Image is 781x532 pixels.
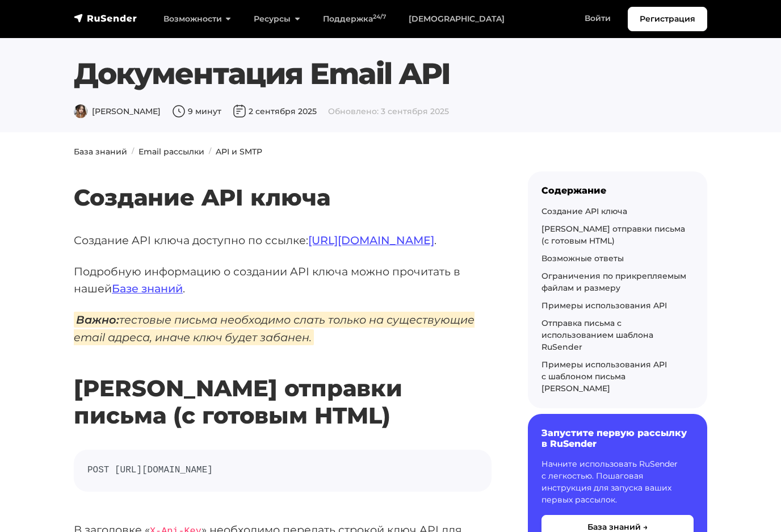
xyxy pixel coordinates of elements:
a: Возможные ответы [541,253,624,263]
p: Подробную информацию о создании API ключа можно прочитать в нашей . [74,263,492,298]
a: [URL][DOMAIN_NAME] [308,233,434,247]
a: Ресурсы [242,7,311,31]
img: RuSender [74,12,137,24]
div: Содержание [541,185,694,196]
img: Время чтения [172,104,186,118]
p: Создание API ключа доступно по ссылке: . [74,232,492,249]
a: Поддержка24/7 [312,7,397,31]
a: [PERSON_NAME] отправки письма (с готовым HTML) [541,224,685,246]
a: Базе знаний [112,282,183,295]
span: 9 минут [172,106,221,116]
a: Возможности [152,7,242,31]
h1: Документация Email API [74,56,707,91]
a: [DEMOGRAPHIC_DATA] [397,7,516,31]
a: Войти [573,7,622,30]
sup: 24/7 [373,13,386,20]
a: Примеры использования API [541,300,667,311]
em: тестовые письма необходимо слать только на существующие email адреса, иначе ключ будет забанен. [74,312,475,345]
span: 2 сентября 2025 [233,106,317,116]
a: Примеры использования API с шаблоном письма [PERSON_NAME] [541,359,667,393]
strong: Важно: [76,313,119,326]
a: Отправка письма с использованием шаблона RuSender [541,318,653,352]
h6: Запустите первую рассылку в RuSender [541,428,694,449]
a: Создание API ключа [541,206,627,216]
p: Начните использовать RuSender с легкостью. Пошаговая инструкция для запуска ваших первых рассылок. [541,458,694,506]
span: Обновлено: 3 сентября 2025 [328,106,449,116]
code: POST [URL][DOMAIN_NAME] [87,463,478,478]
a: Email рассылки [138,146,204,157]
nav: breadcrumb [67,146,714,158]
span: [PERSON_NAME] [74,106,161,116]
img: Дата публикации [233,104,246,118]
a: Ограничения по прикрепляемым файлам и размеру [541,271,686,293]
h2: [PERSON_NAME] отправки письма (с готовым HTML) [74,341,492,429]
a: База знаний [74,146,127,157]
a: API и SMTP [216,146,262,157]
h2: Создание API ключа [74,150,492,211]
a: Регистрация [628,7,707,31]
